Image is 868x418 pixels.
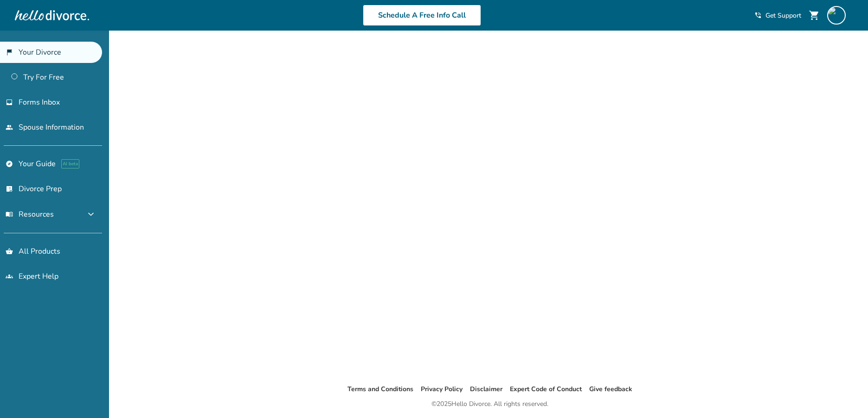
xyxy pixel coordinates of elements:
a: Terms and Conditions [347,385,413,393]
span: Forms Inbox [19,97,60,107]
span: explore [6,160,13,168]
span: inbox [6,99,13,106]
span: Resources [6,209,54,219]
span: flag_2 [6,49,13,56]
li: Give feedback [589,384,632,395]
li: Disclaimer [470,384,502,395]
span: phone_in_talk [754,12,762,19]
a: phone_in_talkGet Support [754,11,801,20]
img: psengar005@gmail.com [827,6,846,25]
span: list_alt_check [6,185,13,193]
span: groups [6,273,13,280]
span: shopping_cart [809,10,820,21]
a: Schedule A Free Info Call [363,5,481,26]
span: AI beta [61,159,79,168]
a: Expert Code of Conduct [510,385,582,393]
span: expand_more [85,209,96,220]
span: shopping_basket [6,248,13,255]
span: Get Support [765,11,801,20]
span: menu_book [6,211,13,218]
div: © 2025 Hello Divorce. All rights reserved. [431,399,548,410]
span: people [6,124,13,131]
a: Privacy Policy [421,385,463,393]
